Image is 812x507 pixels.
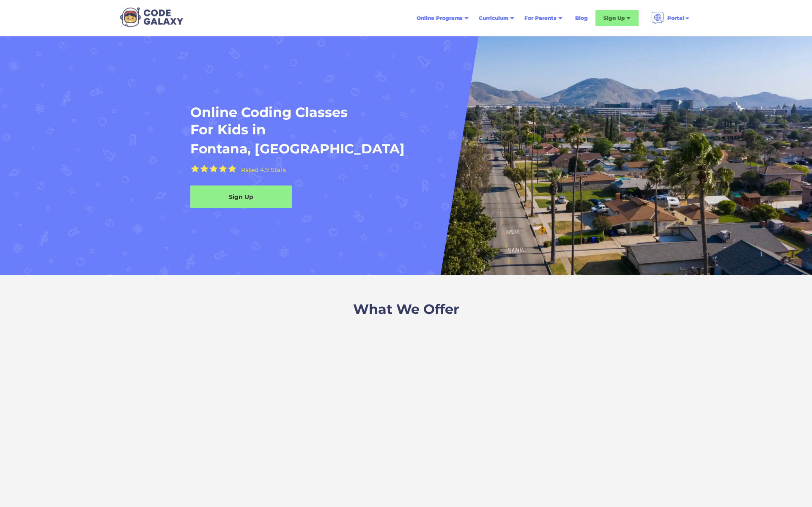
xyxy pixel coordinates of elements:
div: Portal [667,14,684,22]
div: Sign Up [190,193,292,201]
img: Yellow Star - the Code Galaxy [209,165,218,173]
img: Yellow Star - the Code Galaxy [219,165,227,173]
div: Online Programs [417,14,463,22]
a: Blog [570,11,593,26]
a: Sign Up [190,185,292,208]
h1: Online Coding Classes For Kids in [190,104,556,139]
img: Yellow Star - the Code Galaxy [228,165,236,173]
img: Yellow Star - the Code Galaxy [200,165,208,173]
h1: Fontana, [GEOGRAPHIC_DATA] [190,140,405,158]
div: Sign Up [604,14,625,22]
div: Rated 4.9 Stars [241,167,286,173]
div: Curriculum [479,14,508,22]
img: Yellow Star - the Code Galaxy [191,165,199,173]
div: For Parents [524,14,557,22]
